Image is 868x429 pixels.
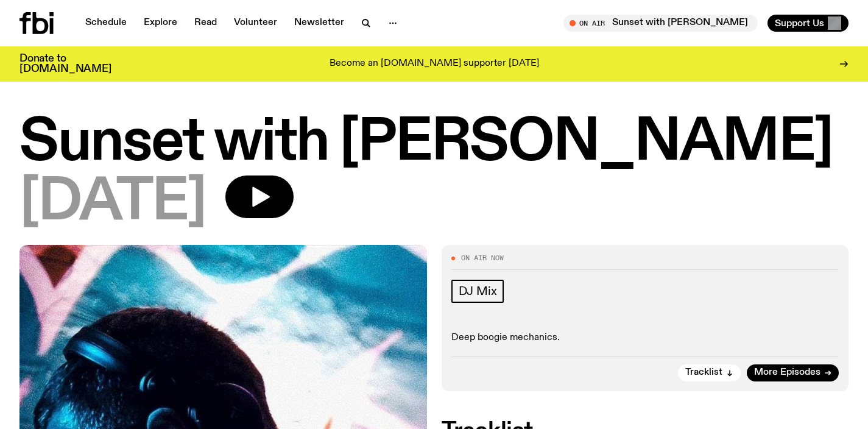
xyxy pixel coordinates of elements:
a: Read [187,15,224,32]
button: Tracklist [678,364,741,381]
p: Become an [DOMAIN_NAME] supporter [DATE] [330,58,539,69]
a: Explore [136,15,185,32]
span: Tune in live [577,18,752,27]
a: More Episodes [747,364,839,381]
span: On Air Now [461,255,504,261]
a: Volunteer [227,15,284,32]
p: Deep boogie mechanics. [451,332,839,344]
a: Schedule [78,15,134,32]
span: Support Us [775,18,824,29]
span: More Episodes [754,368,820,377]
h1: Sunset with [PERSON_NAME] [19,116,849,171]
span: Tracklist [685,368,722,377]
button: Support Us [767,15,849,32]
span: DJ Mix [459,285,497,298]
a: DJ Mix [451,280,504,303]
a: Newsletter [287,15,351,32]
span: [DATE] [19,175,206,230]
button: On AirSunset with [PERSON_NAME] [563,15,758,32]
h3: Donate to [DOMAIN_NAME] [19,54,111,74]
